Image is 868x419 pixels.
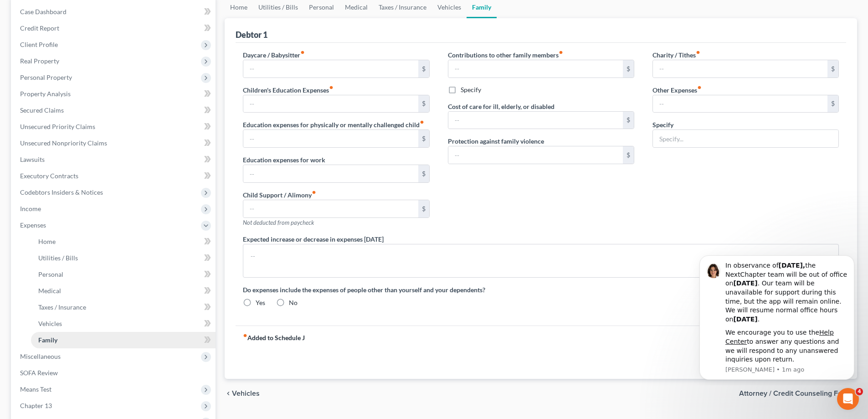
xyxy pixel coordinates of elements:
input: -- [448,60,623,78]
label: Education expenses for work [243,155,325,165]
div: $ [418,200,429,217]
i: fiber_manual_record [329,85,334,90]
a: SOFA Review [13,365,216,381]
span: Lawsuits [20,155,45,163]
a: Secured Claims [13,102,216,119]
label: Specify [652,120,673,129]
a: Medical [31,283,216,299]
span: Home [38,238,56,245]
label: Specify [461,85,481,94]
span: 4 [856,388,863,395]
input: -- [243,165,418,182]
span: Utilities / Bills [38,254,78,262]
input: Specify... [653,130,838,147]
label: Contributions to other family members [448,50,563,60]
span: Personal [38,270,63,278]
span: Case Dashboard [20,8,67,16]
div: $ [827,60,838,78]
span: Vehicles [38,320,62,327]
span: Codebtors Insiders & Notices [20,188,103,196]
span: Unsecured Priority Claims [20,123,95,130]
span: SOFA Review [20,369,58,377]
i: chevron_left [225,390,232,397]
label: Yes [256,298,265,307]
a: Family [31,332,216,348]
i: fiber_manual_record [312,190,316,195]
label: Child Support / Alimony [243,190,316,200]
span: Miscellaneous [20,352,61,360]
span: Executory Contracts [20,172,78,180]
label: Education expenses for physically or mentally challenged child [243,120,424,129]
div: $ [623,146,634,164]
input: -- [653,60,827,78]
i: fiber_manual_record [559,50,563,55]
span: Personal Property [20,73,72,81]
label: Expected increase or decrease in expenses [DATE] [243,234,384,244]
span: Not deducted from paycheck [243,219,314,226]
a: Utilities / Bills [31,250,216,266]
span: Taxes / Insurance [38,303,86,311]
input: -- [243,95,418,113]
label: No [289,298,298,307]
a: Taxes / Insurance [31,299,216,316]
a: Personal [31,266,216,283]
span: Secured Claims [20,106,64,114]
button: Attorney / Credit Counseling Fees chevron_right [739,390,857,397]
div: $ [418,130,429,147]
i: fiber_manual_record [243,333,247,338]
span: Income [20,205,41,212]
iframe: Intercom live chat [837,388,859,410]
label: Charity / Tithes [652,50,700,60]
span: Expenses [20,221,46,229]
div: $ [623,112,634,129]
i: fiber_manual_record [697,85,702,90]
span: Unsecured Nonpriority Claims [20,139,107,147]
span: Family [38,336,57,344]
a: Home [31,233,216,250]
div: $ [418,95,429,113]
span: Vehicles [232,390,260,397]
span: Attorney / Credit Counseling Fees [739,390,850,397]
a: Case Dashboard [13,4,216,20]
a: Credit Report [13,20,216,36]
a: Lawsuits [13,151,216,168]
strong: Added to Schedule J [243,333,305,372]
label: Children's Education Expenses [243,85,334,95]
a: Unsecured Priority Claims [13,119,216,135]
span: Chapter 13 [20,402,52,409]
i: fiber_manual_record [300,50,305,55]
div: $ [418,60,429,78]
input: -- [243,60,418,78]
a: Vehicles [31,316,216,332]
label: Other Expenses [652,85,702,95]
div: $ [623,60,634,78]
label: Do expenses include the expenses of people other than yourself and your dependents? [243,285,839,295]
input: -- [243,130,418,147]
span: Real Property [20,57,59,65]
i: fiber_manual_record [420,120,424,124]
input: -- [448,112,623,129]
button: chevron_left Vehicles [225,390,260,397]
a: Executory Contracts [13,168,216,184]
label: Protection against family violence [448,136,544,146]
i: fiber_manual_record [696,50,700,55]
div: $ [418,165,429,182]
div: Debtor 1 [236,29,267,40]
span: Means Test [20,385,51,393]
input: -- [653,95,827,113]
a: Property Analysis [13,86,216,102]
iframe: Intercom notifications message [686,247,868,385]
span: Credit Report [20,24,59,32]
label: Daycare / Babysitter [243,50,305,60]
span: Medical [38,287,61,295]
